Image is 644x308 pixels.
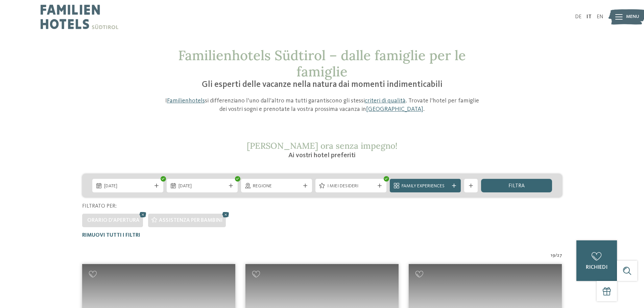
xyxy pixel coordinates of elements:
span: Familienhotels Südtirol – dalle famiglie per le famiglie [178,47,466,80]
span: [DATE] [178,183,226,190]
a: criteri di qualità [365,98,406,104]
a: Familienhotels [167,98,205,104]
span: Orario d'apertura [87,218,140,223]
p: I si differenziano l’uno dall’altro ma tutti garantiscono gli stessi . Trovate l’hotel per famigl... [162,97,483,114]
span: [DATE] [104,183,151,190]
span: 27 [557,252,562,259]
span: / [555,252,557,259]
span: Family Experiences [402,183,449,190]
a: richiedi [576,240,617,281]
a: IT [587,14,592,20]
span: Menu [626,14,639,20]
span: filtra [508,183,525,189]
span: Assistenza per bambini [159,218,222,223]
span: Filtrato per: [82,204,117,209]
span: richiedi [586,265,607,270]
span: I miei desideri [327,183,375,190]
span: Regione [253,183,300,190]
span: Gli esperti delle vacanze nella natura dai momenti indimenticabili [202,80,443,89]
span: [PERSON_NAME] ora senza impegno! [247,140,398,151]
a: [GEOGRAPHIC_DATA] [366,106,423,112]
a: EN [597,14,603,20]
span: Ai vostri hotel preferiti [288,152,356,159]
a: DE [575,14,581,20]
span: Rimuovi tutti i filtri [82,233,140,238]
span: 19 [551,252,555,259]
